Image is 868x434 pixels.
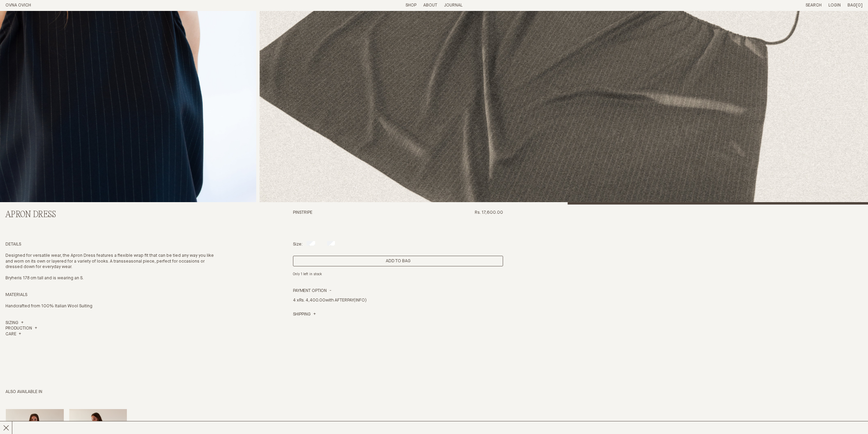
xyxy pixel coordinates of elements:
[5,332,21,337] summary: Care
[5,276,18,280] span: Bryher
[5,389,503,395] h3: Also available in
[293,242,303,248] p: Size:
[848,3,856,8] span: Bag
[5,242,216,248] h4: Details
[423,3,437,9] summary: About
[5,253,216,270] p: Designed for versatile wear, the Apron Dress features a flexible wrap fit that can be tied any wa...
[299,298,325,303] span: Rs. 4,400.00
[856,3,863,8] span: [0]
[293,312,316,318] a: Shipping
[5,292,216,298] h4: Materials
[293,256,503,266] button: Add product to cart
[5,210,216,220] h2: Apron Dress
[354,298,366,303] a: (INFO)
[18,276,84,280] span: is 178 cm tall and is wearing an S.
[475,210,503,236] span: Rs. 17,600.00
[293,210,312,236] h3: Pinstripe
[5,304,216,309] p: Handcrafted from 100% Italian Wool Suiting
[5,326,37,332] summary: Production
[307,242,315,247] label: S/M
[828,3,841,8] a: Login
[444,3,462,8] a: Journal
[327,242,335,247] label: M/L
[806,3,822,8] a: Search
[293,272,322,276] em: Only 1 left in stock
[293,288,332,294] summary: Payment Option
[293,294,503,312] div: 4 x with AFTERPAY
[5,3,31,8] a: Home
[406,3,416,8] a: Shop
[5,320,24,326] a: Sizing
